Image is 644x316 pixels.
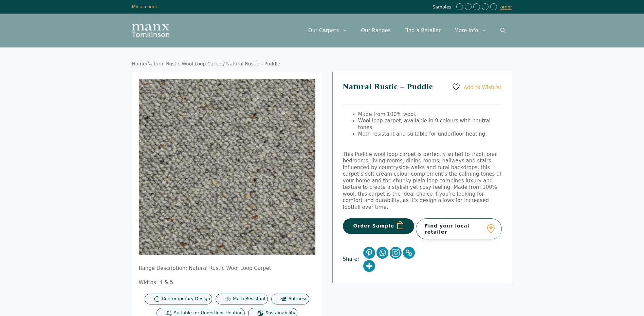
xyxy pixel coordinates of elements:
[343,218,415,234] button: Order Sample
[343,256,363,263] span: Share:
[343,151,501,210] span: This Puddle wool loop carpet is perfectly suited to traditional bedrooms, living rooms, dining ro...
[162,296,210,302] span: Contemporary Design
[301,20,512,41] nav: Primary
[343,82,502,104] h1: Natural Rustic – Puddle
[416,218,502,239] a: Find your local retailer
[390,247,402,259] a: Instagram
[403,247,415,259] a: Copy Link
[354,20,398,41] a: Our Ranges
[132,4,158,9] a: My account
[358,118,491,131] span: Wool loop carpet, available in 9 colours with neutral tones.
[132,24,169,37] img: Manx Tomkinson
[139,79,315,255] img: Natural Rustic Puddle
[452,82,501,91] a: Add to Wishlist
[132,61,146,66] a: Home
[265,310,295,316] span: Sustainability
[494,20,512,41] a: Open Search Bar
[433,4,455,10] span: Samples:
[139,279,315,286] p: Widths: 4 & 5
[358,131,487,137] span: Moth resistant and suitable for underfloor heating.
[500,4,512,10] a: order
[301,20,354,41] a: Our Carpets
[398,20,447,41] a: Find a Retailer
[139,265,315,272] p: Range Description: Natural Rustic Wool Loop Carpet
[174,310,243,316] span: Suitable for Underfloor Heating
[289,296,307,302] span: Softness
[363,247,375,259] a: Pinterest
[233,296,266,302] span: Moth Resistant
[376,247,388,259] a: Whatsapp
[447,20,493,41] a: More Info
[464,84,502,90] span: Add to Wishlist
[363,260,375,272] a: More
[358,111,417,117] span: Made from 100% wool.
[147,61,223,66] a: Natural Rustic Wool Loop Carpet
[132,61,512,67] nav: Breadcrumb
